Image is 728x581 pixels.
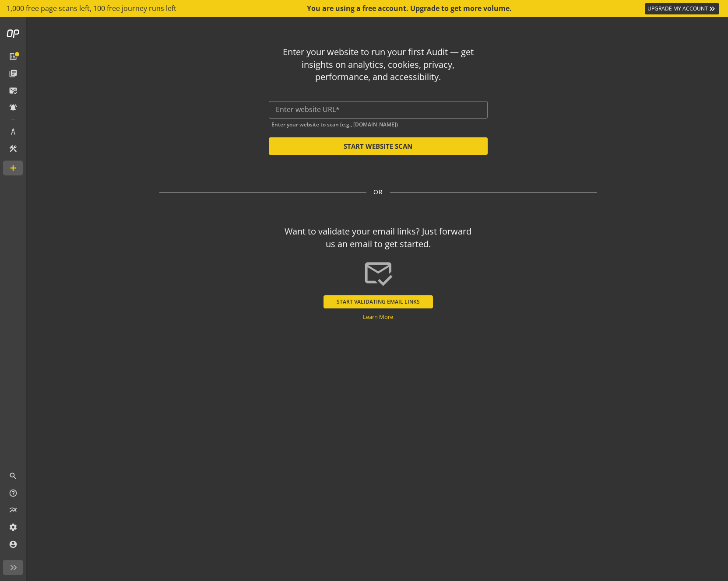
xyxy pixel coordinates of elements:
mat-icon: architecture [9,127,18,136]
a: Learn More [363,313,393,321]
div: Enter your website to run your first Audit — get insights on analytics, cookies, privacy, perform... [281,46,475,84]
mat-icon: account_circle [9,540,18,549]
a: UPGRADE MY ACCOUNT [645,3,719,14]
mat-icon: help_outline [9,489,18,497]
mat-icon: construction [9,144,18,153]
mat-icon: add [9,164,18,172]
mat-icon: notifications_active [9,103,18,112]
button: START VALIDATING EMAIL LINKS [324,295,433,308]
mat-icon: search [9,472,18,480]
div: You are using a free account. Upgrade to get more volume. [307,3,513,14]
input: Enter website URL* [276,105,481,114]
mat-icon: mark_email_read [9,86,18,95]
mat-icon: settings [9,523,18,532]
mat-icon: multiline_chart [9,506,18,514]
span: 1,000 free page scans left, 100 free journey runs left [7,3,176,14]
mat-hint: Enter your website to scan (e.g., [DOMAIN_NAME]) [271,119,398,128]
span: OR [373,188,383,196]
mat-icon: keyboard_double_arrow_right [708,4,717,13]
mat-icon: list_alt [9,52,18,61]
button: START WEBSITE SCAN [269,137,488,155]
mat-icon: library_books [9,69,18,78]
div: Want to validate your email links? Just forward us an email to get started. [281,225,475,250]
mat-icon: mark_email_read [363,258,394,288]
